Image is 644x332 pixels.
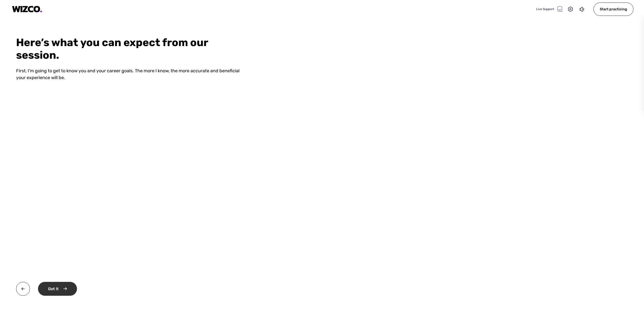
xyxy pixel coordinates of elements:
[593,3,633,16] div: Start practicing
[536,6,562,12] div: Live Support
[38,282,77,296] div: Got it
[16,68,242,81] div: First, I'm going to get to know you and your career goals. The more I know, the more accurate and...
[16,36,242,61] div: Here’s what you can expect from our session.
[12,6,42,13] img: logo
[16,282,30,296] img: twa0v+wMBzw8O7hXOoXfZwY4Rs7V4QQI7OXhSEnh6TzU1B8CMcie5QIvElVkpoMP8DJr7EI0p8Ns6ryRf5n4wFbqwEIwXmb+H...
